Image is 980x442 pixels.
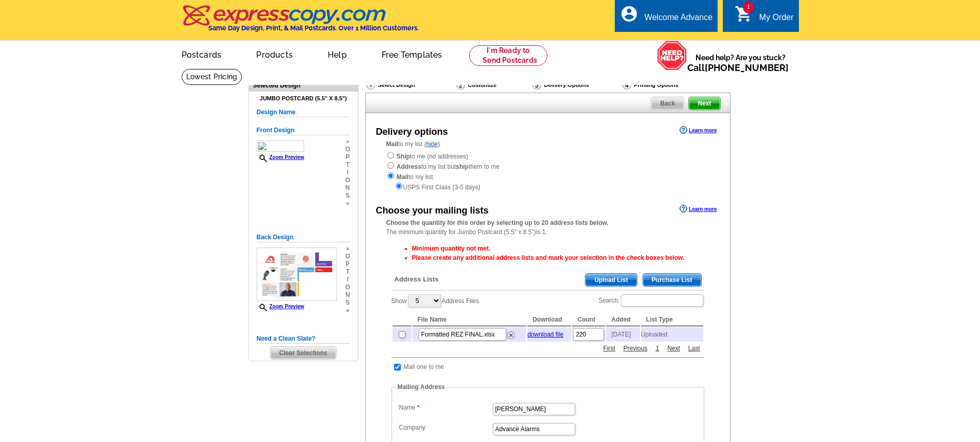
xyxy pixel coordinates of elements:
[585,274,636,286] span: Upload List
[345,307,350,314] span: »
[643,274,701,286] span: Purchase List
[412,253,704,262] li: Please create any additional address lists and mark your selection in the check boxes below.
[680,205,717,213] a: Learn more
[249,80,358,90] div: Selected Design
[397,153,410,160] strong: Ship
[641,313,703,326] th: List Type
[345,200,350,207] span: »
[622,80,631,90] img: Printing Options & Summary
[345,192,350,200] span: s
[397,163,421,170] strong: Address
[257,126,350,135] h5: Front Design
[345,284,350,291] span: o
[413,313,527,326] th: File Name
[665,344,683,353] a: Next
[507,331,515,339] img: delete.png
[365,80,455,93] div: Select Design
[657,41,687,70] img: help
[397,173,408,181] strong: Mail
[527,313,571,326] th: Download
[735,5,753,23] i: shopping_cart
[689,97,720,110] span: Next
[408,294,441,307] select: ShowAddress Files
[345,268,350,276] span: t
[600,344,617,353] a: First
[311,42,363,66] a: Help
[391,293,479,308] label: Show Address Files
[386,140,398,148] strong: Mail
[621,344,650,353] a: Previous
[257,108,350,117] h5: Design Name
[399,423,492,432] label: Company
[759,13,794,27] div: My Order
[257,95,350,102] h4: Jumbo Postcard (5.5" x 8.5")
[257,154,305,160] a: Zoom Preview
[257,334,350,344] h5: Need a Clean Slate?
[257,247,337,301] img: small-thumb.jpg
[598,293,704,308] label: Search:
[345,276,350,284] span: i
[403,362,445,372] td: Mail one to me
[345,245,350,253] span: »
[527,331,563,338] a: download file
[365,42,459,66] a: Free Templates
[376,125,448,139] div: Delivery options
[366,80,375,90] img: Select Design
[651,97,684,110] span: Back
[621,294,703,307] input: Search:
[456,80,465,90] img: Customize
[774,203,980,442] iframe: LiveChat chat widget
[345,291,350,299] span: n
[705,62,789,73] a: [PHONE_NUMBER]
[455,80,531,90] div: Customize
[345,253,350,260] span: o
[165,42,238,66] a: Postcards
[345,146,350,153] span: o
[345,184,350,192] span: n
[680,126,717,134] a: Learn more
[366,139,730,192] div: to my list ( )
[395,275,439,284] span: Address Lists
[345,299,350,307] span: s
[456,163,469,170] strong: ship
[531,80,621,93] div: Delivery Options
[271,347,336,359] span: Clear Selections
[240,42,309,66] a: Products
[345,260,350,268] span: p
[606,313,639,326] th: Added
[651,97,684,110] a: Back
[345,138,350,146] span: »
[397,382,446,392] legend: Mailing Address
[345,161,350,169] span: t
[257,140,305,152] img: small-thumb.jpg
[366,218,730,237] div: The minimum quantity for Jumbo Postcard (5.5" x 8.5")is 1.
[645,13,712,27] div: Welcome Advance
[257,233,350,242] h5: Back Design
[572,313,605,326] th: Count
[345,169,350,176] span: i
[687,62,789,73] span: Call
[532,80,541,90] img: Delivery Options
[507,329,515,337] a: Remove this list
[345,153,350,161] span: p
[686,344,703,353] a: Last
[653,344,662,353] a: 1
[386,151,709,192] div: to me (no addresses) to my list but them to me to my list
[606,327,639,342] td: [DATE]
[386,182,709,192] div: USPS First Class (3-5 days)
[735,11,794,24] a: 1 shopping_cart My Order
[376,204,489,218] div: Choose your mailing lists
[399,403,492,412] label: Name
[621,80,713,90] div: Printing Options
[386,219,609,226] strong: Choose the quantity for this order by selecting up to 20 address lists below.
[687,52,794,73] span: Need help? Are you stuck?
[426,140,438,148] a: hide
[182,12,419,32] a: Same Day Design, Print, & Mail Postcards. Over 1 Million Customers.
[641,327,703,342] td: Uploaded
[257,304,305,309] a: Zoom Preview
[208,24,419,32] h4: Same Day Design, Print, & Mail Postcards. Over 1 Million Customers.
[620,5,638,23] i: account_circle
[743,1,754,13] span: 1
[345,176,350,184] span: o
[412,244,704,253] li: Minimum quantity not met.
